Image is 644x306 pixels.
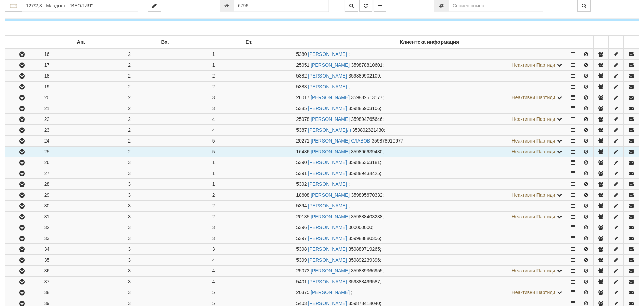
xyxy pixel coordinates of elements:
span: Партида № [296,181,307,187]
td: 3 [123,287,207,298]
td: ; [291,168,568,179]
td: ; [291,82,568,92]
td: 3 [123,244,207,255]
td: 3 [123,266,207,276]
span: 2 [212,73,215,79]
span: 359889434425 [348,171,380,176]
td: 30 [39,201,123,211]
td: ; [291,179,568,190]
td: 36 [39,266,123,276]
span: 2 [212,192,215,198]
span: 1 [212,51,215,57]
span: Партида № [296,279,307,284]
span: Неактивни Партиди [512,116,555,122]
a: [PERSON_NAME] [308,160,347,165]
a: [PERSON_NAME] [308,236,347,241]
td: Ап.: No sort applied, sorting is disabled [39,36,123,49]
span: 1 [212,160,215,165]
span: 359878414040 [348,301,380,306]
span: Партида № [296,214,309,219]
span: 359894765646 [351,116,382,122]
span: Партида № [296,51,307,57]
td: 16 [39,49,123,60]
td: 2 [123,125,207,135]
td: ; [291,136,568,146]
a: [PERSON_NAME] [308,73,347,79]
td: ; [291,114,568,125]
td: 2 [123,92,207,103]
td: 3 [123,190,207,200]
td: 2 [123,71,207,81]
span: Партида № [296,62,309,68]
td: 3 [123,255,207,265]
td: 2 [123,49,207,60]
span: 4 [212,268,215,274]
span: Партида № [296,116,309,122]
span: Партида № [296,106,307,111]
span: 4 [212,116,215,122]
span: 1 [212,171,215,176]
td: 22 [39,114,123,125]
td: ; [291,266,568,276]
a: [PERSON_NAME] [311,149,350,154]
b: Клиентска информация [400,39,459,45]
td: 3 [123,179,207,190]
span: 4 [212,127,215,133]
td: ; [291,49,568,60]
td: Ет.: No sort applied, sorting is disabled [207,36,291,49]
span: 3 [212,225,215,230]
td: 35 [39,255,123,265]
span: 2 [212,214,215,219]
span: 2 [212,84,215,89]
a: [PERSON_NAME] [308,106,347,111]
td: 3 [123,201,207,211]
span: 359888403238 [351,214,382,219]
td: 3 [123,233,207,244]
td: 3 [123,212,207,222]
td: 3 [123,277,207,287]
td: ; [291,103,568,114]
td: ; [291,157,568,168]
td: ; [291,277,568,287]
td: : No sort applied, sorting is disabled [624,36,639,49]
span: 359889719265 [348,246,380,252]
td: 24 [39,136,123,146]
span: 359896639430 [351,149,382,154]
td: 34 [39,244,123,255]
span: 4 [212,257,215,263]
td: Клиентска информация: No sort applied, sorting is disabled [291,36,568,49]
td: : No sort applied, sorting is disabled [5,36,39,49]
a: [PERSON_NAME] [311,290,350,295]
td: 33 [39,233,123,244]
a: [PERSON_NAME] [308,301,347,306]
td: 2 [123,103,207,114]
span: Партида № [296,268,309,274]
a: [PERSON_NAME] [311,192,350,198]
a: [PERSON_NAME] [308,84,347,89]
span: Партида № [296,192,309,198]
span: 3 [212,106,215,111]
a: [PERSON_NAME] [311,62,350,68]
a: [PERSON_NAME] [308,171,347,176]
b: Ап. [77,39,85,45]
span: Партида № [296,171,307,176]
td: ; [291,92,568,103]
span: Партида № [296,149,309,154]
td: ; [291,147,568,157]
td: : No sort applied, sorting is disabled [593,36,609,49]
td: 26 [39,157,123,168]
span: Партида № [296,95,309,100]
b: Вх. [161,39,169,45]
td: 38 [39,287,123,298]
td: ; [291,255,568,265]
td: ; [291,212,568,222]
span: 359889366955 [351,268,382,274]
span: Партида № [296,84,307,89]
a: [PERSON_NAME] [308,257,347,263]
span: 3 [212,95,215,100]
td: 23 [39,125,123,135]
span: 5 [212,301,215,306]
a: [PERSON_NAME] [308,203,347,209]
span: Неактивни Партиди [512,62,555,68]
a: [PERSON_NAME] [308,51,347,57]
